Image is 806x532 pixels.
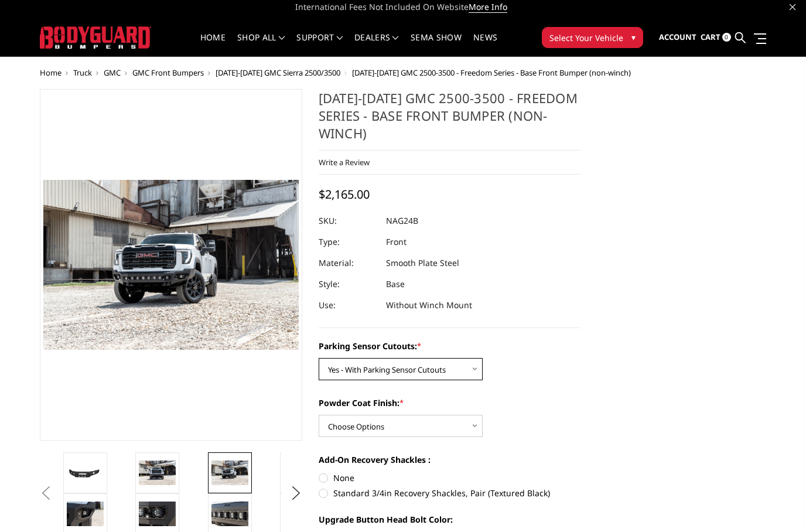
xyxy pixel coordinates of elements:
[40,89,302,441] a: 2024-2025 GMC 2500-3500 - Freedom Series - Base Front Bumper (non-winch)
[701,32,720,42] span: Cart
[747,476,806,532] iframe: Chat Widget
[216,67,340,78] a: [DATE]-[DATE] GMC Sierra 2500/3500
[701,22,731,53] a: Cart 0
[411,33,462,56] a: SEMA Show
[319,453,581,466] label: Add-On Recovery Shackles :
[631,31,636,43] span: ▾
[139,502,176,526] img: 2024-2025 GMC 2500-3500 - Freedom Series - Base Front Bumper (non-winch)
[73,67,92,78] a: Truck
[319,397,581,409] label: Powder Coat Finish:
[354,33,399,56] a: Dealers
[319,295,377,316] dt: Use:
[659,22,696,53] a: Account
[386,274,405,295] dd: Base
[386,295,472,316] dd: Without Winch Mount
[200,33,226,56] a: Home
[386,231,407,253] dd: Front
[319,340,581,352] label: Parking Sensor Cutouts:
[296,33,343,56] a: Support
[386,210,418,231] dd: NAG24B
[319,253,377,274] dt: Material:
[319,210,377,231] dt: SKU:
[211,502,248,526] img: 2024-2025 GMC 2500-3500 - Freedom Series - Base Front Bumper (non-winch)
[211,461,248,485] img: 2024-2025 GMC 2500-3500 - Freedom Series - Base Front Bumper (non-winch)
[287,485,305,502] button: Next
[473,33,497,56] a: News
[67,464,104,481] img: 2024-2025 GMC 2500-3500 - Freedom Series - Base Front Bumper (non-winch)
[104,67,121,78] a: GMC
[40,26,151,48] img: BODYGUARD BUMPERS
[352,67,631,78] span: [DATE]-[DATE] GMC 2500-3500 - Freedom Series - Base Front Bumper (non-winch)
[542,27,643,48] button: Select Your Vehicle
[40,67,62,78] a: Home
[319,472,581,484] label: None
[319,231,377,253] dt: Type:
[722,33,731,42] span: 0
[237,33,285,56] a: shop all
[659,32,696,42] span: Account
[67,502,104,526] img: 2024-2025 GMC 2500-3500 - Freedom Series - Base Front Bumper (non-winch)
[319,487,581,499] label: Standard 3/4in Recovery Shackles, Pair (Textured Black)
[319,186,370,202] span: $2,165.00
[549,32,623,44] span: Select Your Vehicle
[386,253,459,274] dd: Smooth Plate Steel
[37,485,54,502] button: Previous
[319,513,581,526] label: Upgrade Button Head Bolt Color:
[319,274,377,295] dt: Style:
[319,89,581,151] h1: [DATE]-[DATE] GMC 2500-3500 - Freedom Series - Base Front Bumper (non-winch)
[319,157,370,168] a: Write a Review
[132,67,204,78] a: GMC Front Bumpers
[139,461,176,485] img: 2024-2025 GMC 2500-3500 - Freedom Series - Base Front Bumper (non-winch)
[469,1,507,13] a: More Info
